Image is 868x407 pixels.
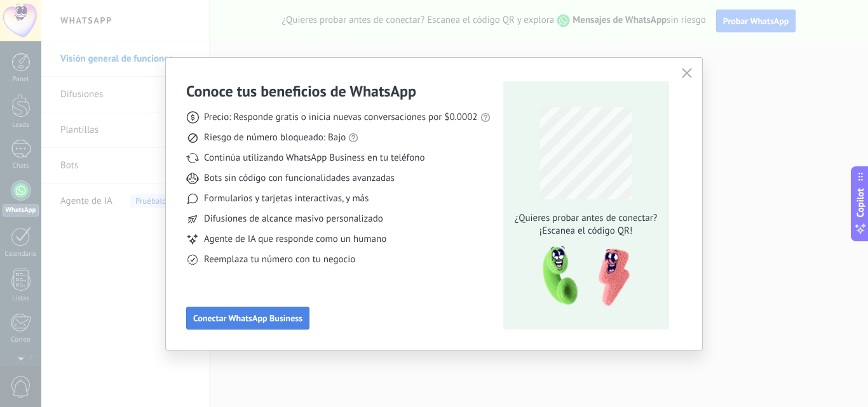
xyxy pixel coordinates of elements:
span: Conectar WhatsApp Business [193,314,302,323]
button: Conectar WhatsApp Business [186,307,309,330]
span: Agente de IA que responde como un humano [204,233,386,246]
span: Riesgo de número bloqueado: Bajo [204,131,346,144]
span: ¿Quieres probar antes de conectar? [511,212,661,225]
span: Reemplaza tu número con tu negocio [204,253,355,266]
span: Bots sin código con funcionalidades avanzadas [204,172,395,185]
span: Copilot [854,188,867,217]
span: Difusiones de alcance masivo personalizado [204,213,383,225]
h3: Conoce tus beneficios de WhatsApp [186,81,416,101]
span: ¡Escanea el código QR! [511,225,661,237]
span: Precio: Responde gratis o inicia nuevas conversaciones por $0.0002 [204,111,478,124]
span: Formularios y tarjetas interactivas, y más [204,192,369,205]
span: Continúa utilizando WhatsApp Business en tu teléfono [204,152,424,164]
img: qr-pic-1x.png [532,243,632,310]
